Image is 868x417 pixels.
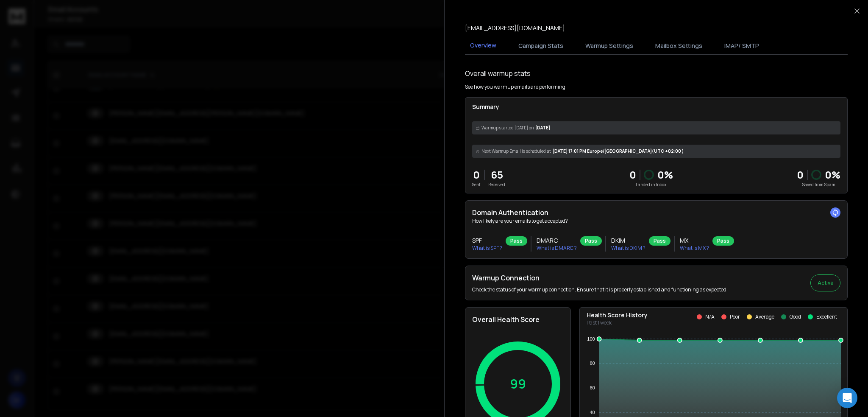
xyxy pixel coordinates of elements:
[537,245,577,252] p: What is DMARC ?
[481,148,551,154] span: Next Warmup Email is scheduled at
[472,245,502,252] p: What is SPF ?
[797,168,804,182] strong: 0
[465,36,501,56] button: Overview
[657,168,673,182] p: 0 %
[472,103,840,111] p: Summary
[481,125,534,131] span: Warmup started [DATE] on
[587,319,648,326] p: Past 1 week
[816,313,837,320] p: Excellent
[488,182,505,188] p: Received
[488,168,505,182] p: 65
[587,311,648,319] p: Health Score History
[472,145,840,158] div: [DATE] 17:01 PM Europe/[GEOGRAPHIC_DATA] (UTC +02:00 )
[513,36,568,55] button: Campaign Stats
[472,182,481,188] p: Sent
[580,236,602,246] div: Pass
[650,36,707,55] button: Mailbox Settings
[825,168,840,182] p: 0 %
[465,68,531,78] h1: Overall warmup stats
[472,121,840,134] div: [DATE]
[590,410,595,415] tspan: 40
[837,388,857,408] div: Open Intercom Messenger
[506,236,527,246] div: Pass
[755,313,774,320] p: Average
[719,36,764,55] button: IMAP/ SMTP
[472,236,502,245] h3: SPF
[810,274,840,291] button: Active
[797,182,840,188] p: Saved from Spam
[472,168,481,182] p: 0
[712,236,734,246] div: Pass
[790,313,801,320] p: Good
[472,207,840,218] h2: Domain Authentication
[472,314,564,325] h2: Overall Health Score
[611,236,645,245] h3: DKIM
[472,218,840,224] p: How likely are your emails to get accepted?
[587,336,595,341] tspan: 100
[472,273,728,283] h2: Warmup Connection
[730,313,740,320] p: Poor
[590,385,595,390] tspan: 60
[705,313,715,320] p: N/A
[465,24,565,32] p: [EMAIL_ADDRESS][DOMAIN_NAME]
[680,245,709,252] p: What is MX ?
[590,361,595,366] tspan: 80
[629,182,673,188] p: Landed in Inbox
[510,376,526,392] p: 99
[580,36,638,55] button: Warmup Settings
[537,236,577,245] h3: DMARC
[649,236,670,246] div: Pass
[472,286,728,293] p: Check the status of your warmup connection. Ensure that it is properly established and functionin...
[611,245,645,252] p: What is DKIM ?
[629,168,636,182] p: 0
[680,236,709,245] h3: MX
[465,84,565,90] p: See how you warmup emails are performing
